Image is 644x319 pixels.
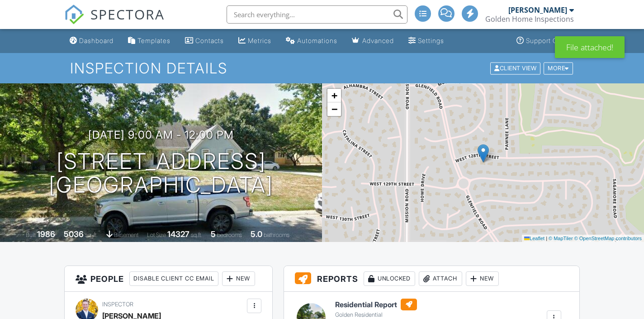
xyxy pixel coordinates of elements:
span: sq. ft. [85,232,98,238]
input: Search everything... [227,5,407,24]
div: Golden Home Inspections [485,14,574,24]
span: Built [26,232,36,238]
a: Zoom in [327,89,341,102]
a: Client View [489,64,543,71]
h1: Inspection Details [70,60,574,76]
span: Inspector [102,301,133,308]
span: Lot Size [147,232,166,238]
img: The Best Home Inspection Software - Spectora [64,5,84,24]
span: | [546,236,547,241]
div: New [466,271,499,286]
a: Advanced [348,33,398,49]
div: Settings [418,37,444,44]
div: Metrics [248,37,271,44]
div: 5.0 [251,229,262,239]
div: Dashboard [79,37,114,44]
div: Contacts [195,37,224,44]
a: Dashboard [66,33,117,49]
a: Zoom out [327,102,341,116]
a: © OpenStreetMap contributors [574,236,642,241]
div: Unlocked [364,271,415,286]
div: 14327 [167,229,189,239]
span: SPECTORA [90,5,165,24]
span: basement [114,232,138,238]
a: © MapTiler [549,236,573,241]
div: Templates [137,37,170,44]
h3: [DATE] 9:00 am - 12:00 pm [88,129,234,141]
span: − [331,103,337,115]
div: Attach [419,271,462,286]
div: [PERSON_NAME] [508,5,567,14]
div: Advanced [362,37,394,44]
a: Automations (Advanced) [282,33,341,49]
h6: Residential Report [335,299,417,310]
a: Support Center [513,33,578,49]
a: Leaflet [524,236,545,241]
div: 5036 [64,229,84,239]
div: 5 [211,229,216,239]
span: bedrooms [217,232,242,238]
a: Contacts [181,33,227,49]
div: Disable Client CC Email [129,271,218,286]
span: + [331,90,337,101]
span: bathrooms [264,232,289,238]
div: Golden Residential [335,311,417,319]
div: 1986 [37,229,55,239]
img: Marker [478,144,489,163]
div: Support Center [526,37,574,44]
h3: People [65,266,272,292]
div: File attached! [555,36,625,58]
div: Client View [490,62,540,74]
a: Metrics [235,33,275,49]
h3: Reports [284,266,579,292]
span: sq.ft. [191,232,202,238]
div: New [222,271,255,286]
div: More [544,62,573,74]
a: SPECTORA [64,12,165,31]
h1: [STREET_ADDRESS] [GEOGRAPHIC_DATA] [49,150,273,198]
a: Settings [405,33,448,49]
a: Templates [124,33,174,49]
div: Automations [297,37,337,44]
